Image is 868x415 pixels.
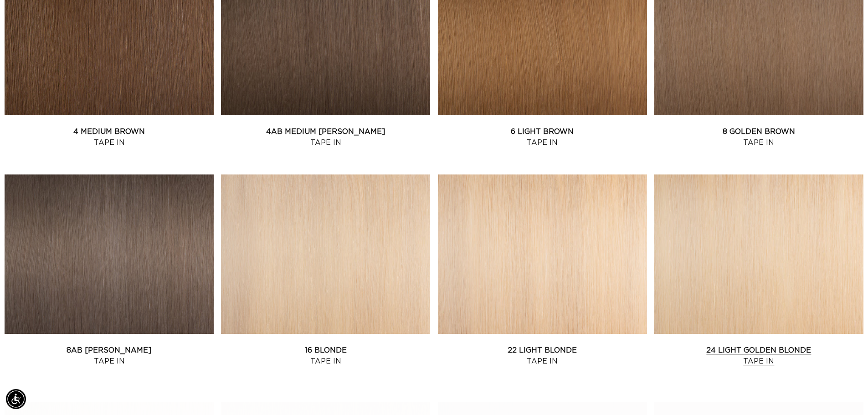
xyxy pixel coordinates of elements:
a: 24 Light Golden Blonde Tape In [654,345,863,367]
a: 22 Light Blonde Tape In [438,345,647,367]
a: 8 Golden Brown Tape In [654,126,863,148]
a: 4 Medium Brown Tape In [5,126,214,148]
a: 4AB Medium [PERSON_NAME] Tape In [221,126,430,148]
div: Accessibility Menu [6,389,26,409]
a: 6 Light Brown Tape In [438,126,647,148]
a: 8AB [PERSON_NAME] Tape In [5,345,214,367]
a: 16 Blonde Tape In [221,345,430,367]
